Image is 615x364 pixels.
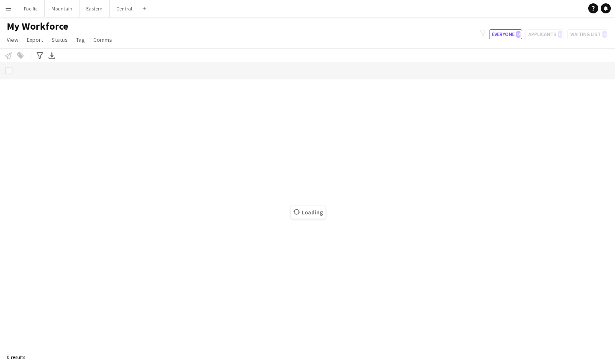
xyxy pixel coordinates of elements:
[76,36,85,43] span: Tag
[7,36,18,43] span: View
[45,0,79,17] button: Mountain
[110,0,139,17] button: Central
[7,20,68,33] span: My Workforce
[73,34,88,45] a: Tag
[93,36,112,43] span: Comms
[48,34,71,45] a: Status
[47,51,57,61] app-action-btn: Export XLSX
[51,36,68,43] span: Status
[79,0,110,17] button: Eastern
[489,29,522,39] button: Everyone0
[17,0,45,17] button: Pacific
[516,31,520,38] span: 0
[35,51,45,61] app-action-btn: Advanced filters
[291,206,325,219] span: Loading
[23,34,46,45] a: Export
[90,34,115,45] a: Comms
[27,36,43,43] span: Export
[3,34,22,45] a: View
